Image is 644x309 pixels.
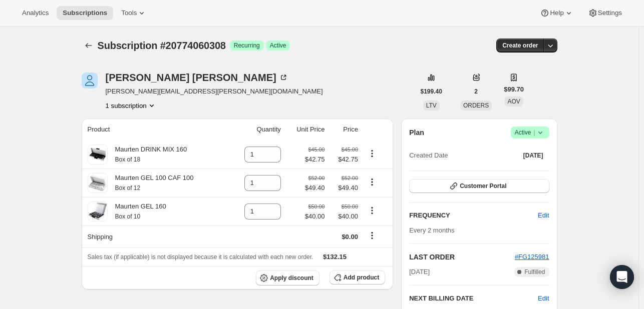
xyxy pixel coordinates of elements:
span: Help [550,9,563,17]
span: Fulfilled [524,268,545,276]
button: Tools [115,6,153,20]
div: Maurten GEL 160 [108,201,166,221]
span: Apply discount [270,274,313,282]
div: Maurten DRINK MIX 160 [108,144,187,164]
span: LTV [426,102,437,109]
span: | [533,128,535,136]
button: Product actions [364,176,380,187]
span: Created Date [409,150,448,160]
span: ORDERS [463,102,489,109]
span: Sales tax (if applicable) is not displayed because it is calculated with each new order. [88,253,313,260]
button: Edit [532,207,555,223]
small: $52.00 [342,175,358,181]
th: Unit Price [284,118,328,140]
button: #FG125981 [515,252,549,262]
span: $199.40 [421,87,442,95]
button: Settings [582,6,628,20]
small: Box of 18 [115,156,141,163]
span: [DATE] [409,267,430,277]
img: product img [88,173,108,193]
span: Customer Portal [460,182,506,190]
button: Product actions [106,100,157,110]
span: [PERSON_NAME][EMAIL_ADDRESS][PERSON_NAME][DOMAIN_NAME] [106,86,323,96]
button: Customer Portal [409,179,549,193]
button: Edit [538,293,549,303]
span: Recurring [234,41,260,49]
button: Create order [496,38,544,52]
button: Add product [330,270,385,284]
button: Subscriptions [57,6,113,20]
small: $45.00 [342,146,358,152]
th: Price [328,118,361,140]
small: $45.00 [308,146,325,152]
span: Subscriptions [63,9,107,17]
span: 2 [474,87,478,95]
span: Create order [502,41,538,49]
span: AOV [507,98,520,105]
th: Product [82,118,229,140]
a: #FG125981 [515,253,549,260]
span: $49.40 [305,183,325,193]
span: Add product [344,273,379,281]
span: Settings [598,9,622,17]
span: $49.40 [331,183,358,193]
span: $42.75 [331,154,358,164]
div: [PERSON_NAME] [PERSON_NAME] [106,72,288,82]
span: Every 2 months [409,226,454,234]
span: [DATE] [523,151,543,159]
small: Box of 12 [115,184,141,191]
th: Shipping [82,225,229,247]
span: Edit [538,210,549,220]
span: $42.75 [305,154,325,164]
small: $50.00 [308,203,325,209]
small: Box of 10 [115,213,141,220]
th: Quantity [229,118,284,140]
span: $40.00 [305,211,325,221]
h2: FREQUENCY [409,210,538,220]
span: Active [515,127,545,137]
button: Shipping actions [364,230,380,241]
span: Daniel Fetterolf [82,72,98,88]
span: Subscription #20774060308 [98,40,226,51]
button: Product actions [364,205,380,216]
button: Analytics [16,6,55,20]
span: Analytics [22,9,49,17]
button: Subscriptions [82,38,96,52]
img: product img [88,144,108,164]
span: $0.00 [342,233,358,240]
button: $199.40 [415,84,448,98]
button: 2 [468,84,484,98]
h2: Plan [409,127,424,137]
div: Maurten GEL 100 CAF 100 [108,173,194,193]
span: $99.70 [504,84,524,94]
h2: LAST ORDER [409,252,515,262]
h2: NEXT BILLING DATE [409,293,538,303]
small: $52.00 [308,175,325,181]
button: [DATE] [517,148,549,162]
img: product img [88,201,108,221]
span: Tools [121,9,137,17]
button: Help [534,6,579,20]
span: Active [270,41,286,49]
button: Product actions [364,148,380,159]
span: $132.15 [323,253,347,260]
div: Open Intercom Messenger [610,265,634,289]
button: Apply discount [256,270,319,285]
small: $50.00 [342,203,358,209]
span: $40.00 [331,211,358,221]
